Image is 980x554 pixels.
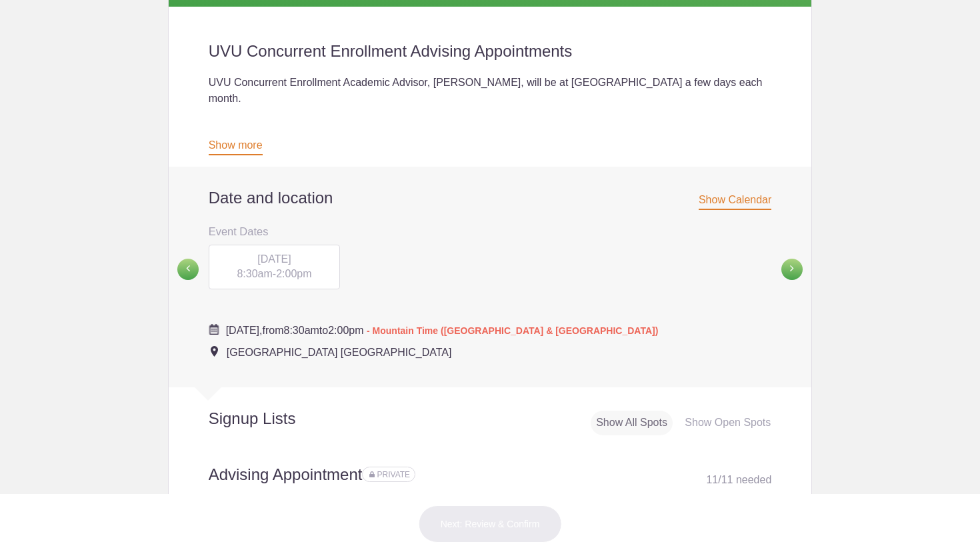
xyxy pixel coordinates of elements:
span: PRIVATE [377,470,411,479]
h3: Event Dates [209,221,772,241]
span: 8:30am [237,268,272,279]
span: [GEOGRAPHIC_DATA] [GEOGRAPHIC_DATA] [227,347,452,358]
h2: Advising Appointment [209,463,772,501]
img: Cal purple [209,324,219,335]
h2: Date and location [209,188,772,208]
div: - [209,245,341,290]
button: [DATE] 8:30am-2:00pm [208,244,341,291]
img: Event location [211,346,218,357]
span: 2:00pm [276,268,311,279]
span: from to [226,325,659,336]
div: Show Open Spots [679,411,776,435]
span: [DATE] [257,253,291,265]
span: 8:30am [283,325,319,336]
button: Next: Review & Confirm [419,505,562,543]
span: 2:00pm [328,325,363,336]
a: Show more [209,139,263,155]
span: Show Calendar [699,194,771,210]
h2: Signup Lists [169,409,383,429]
div: Show All Spots [591,411,673,435]
img: Lock [369,471,375,477]
span: / [718,474,721,485]
div: 11 11 needed [706,470,771,490]
span: Sign ups for this sign up list are private. Your sign up will be visible only to you and the even... [369,470,410,479]
span: [DATE], [226,325,263,336]
div: UVU Concurrent Enrollment Academic Advisor, [PERSON_NAME], will be at [GEOGRAPHIC_DATA] a few day... [209,75,772,171]
span: - Mountain Time ([GEOGRAPHIC_DATA] & [GEOGRAPHIC_DATA]) [367,325,658,336]
h2: UVU Concurrent Enrollment Advising Appointments [209,41,772,61]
